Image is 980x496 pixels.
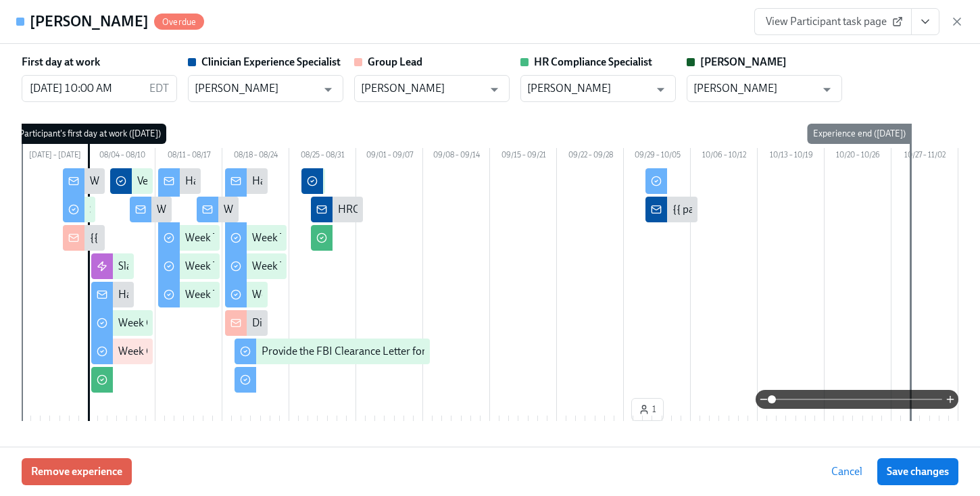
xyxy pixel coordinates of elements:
[816,79,837,100] button: Open
[754,8,912,35] a: View Participant task page
[262,344,482,359] div: Provide the FBI Clearance Letter for [US_STATE]
[155,148,222,166] div: 08/11 – 08/17
[831,465,862,478] span: Cancel
[631,398,664,421] button: 1
[808,124,911,144] div: Experience end ([DATE])
[118,316,431,330] div: Week One: Welcome To Charlie Health Tasks! (~3 hours to complete)
[118,344,412,359] div: Week One: Essential Compliance Tasks (~6.5 hours to complete)
[484,79,505,100] button: Open
[252,174,409,189] div: Happy Final Week of Onboarding!
[672,202,925,217] div: {{ participant.fullName }} Is Cleared From Compliance!
[338,202,390,217] div: HRC Check
[14,124,166,144] div: Participant's first day at work ([DATE])
[252,230,617,245] div: Week Three: Cultural Competence & Special Populations (~3 hours to complete)
[766,15,900,28] span: View Participant task page
[185,230,448,245] div: Week Two: Get To Know Your Role (~4 hours to complete)
[154,17,204,27] span: Overdue
[22,148,89,166] div: [DATE] – [DATE]
[224,202,364,217] div: Week Two Onboarding Recap!
[825,148,891,166] div: 10/20 – 10/26
[822,458,872,485] button: Cancel
[534,55,652,68] strong: HR Compliance Specialist
[650,79,671,100] button: Open
[31,465,122,478] span: Remove experience
[423,148,490,166] div: 09/08 – 09/14
[149,81,169,96] p: EDT
[887,465,949,478] span: Save changes
[557,148,624,166] div: 09/22 – 09/28
[90,174,266,189] div: Welcome To The Charlie Health Team!
[137,174,331,189] div: Verify Elation for {{ participant.fullName }}
[252,259,604,274] div: Week Three: Ethics, Conduct, & Legal Responsibilities (~5 hours to complete)
[490,148,557,166] div: 09/15 – 09/21
[185,287,481,302] div: Week Two: Compliance Crisis Response (~1.5 hours to complete)
[911,8,939,35] button: View task page
[624,148,691,166] div: 09/29 – 10/05
[22,55,100,70] label: First day at work
[89,148,155,166] div: 08/04 – 08/10
[30,11,149,32] h4: [PERSON_NAME]
[877,458,958,485] button: Save changes
[758,148,825,166] div: 10/13 – 10/19
[90,202,164,217] div: Software Set-Up
[118,287,195,302] div: Happy First Day!
[22,458,132,485] button: Remove experience
[891,148,958,166] div: 10/27 – 11/02
[700,55,787,68] strong: [PERSON_NAME]
[639,403,656,416] span: 1
[90,230,316,245] div: {{ participant.fullName }} has started onboarding
[118,259,174,274] div: Slack Invites
[356,148,423,166] div: 09/01 – 09/07
[252,287,534,302] div: Week Three: Final Onboarding Tasks (~1.5 hours to complete)
[201,55,341,68] strong: Clinician Experience Specialist
[289,148,356,166] div: 08/25 – 08/31
[691,148,758,166] div: 10/06 – 10/12
[157,202,297,217] div: Week One Onboarding Recap!
[185,174,268,189] div: Happy Week Two!
[368,55,422,68] strong: Group Lead
[222,148,289,166] div: 08/18 – 08/24
[318,79,339,100] button: Open
[185,259,426,274] div: Week Two: Core Processes (~1.25 hours to complete)
[252,316,508,330] div: Did {{ participant.fullName }} Schedule A Meet & Greet?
